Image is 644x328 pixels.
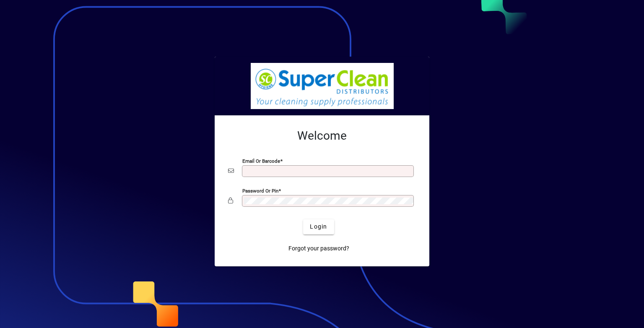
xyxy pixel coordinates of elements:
[228,129,416,143] h2: Welcome
[310,222,327,231] span: Login
[242,187,278,193] mat-label: Password or Pin
[303,219,334,234] button: Login
[288,244,349,253] span: Forgot your password?
[242,158,280,164] mat-label: Email or Barcode
[285,241,353,256] a: Forgot your password?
